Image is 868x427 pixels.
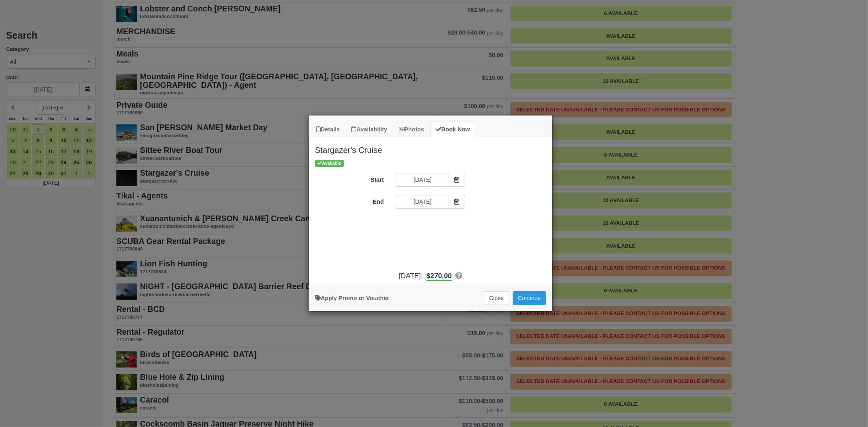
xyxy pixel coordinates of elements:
[394,122,430,137] a: Photos
[309,271,552,281] div: :
[430,122,475,137] a: Book Now
[309,195,390,206] label: End
[346,122,392,137] a: Availability
[426,272,452,280] span: $270.00
[309,137,552,158] h2: Stargazer's Cruise
[311,122,345,137] a: Details
[309,137,552,281] div: Item Modal
[399,272,421,280] span: [DATE]
[315,160,344,167] span: Available
[309,173,390,184] label: Start
[513,291,546,305] button: Add to Booking
[315,295,389,301] a: Apply Voucher
[484,291,509,305] button: Close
